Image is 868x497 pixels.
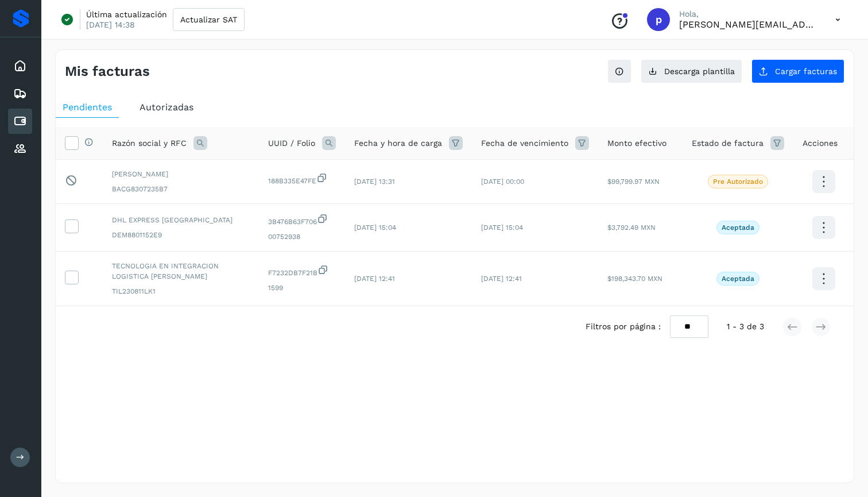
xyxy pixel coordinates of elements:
[679,19,817,30] p: pablo.marin@mensajeria-estrategias.com
[268,232,336,242] span: 00752938
[354,275,395,283] span: [DATE] 12:41
[112,137,187,149] span: Razón social y RFC
[268,172,336,186] span: 188B335E47FE
[8,53,32,79] div: Inicio
[641,59,742,83] button: Descarga plantilla
[8,136,32,161] div: Proveedores
[268,137,315,149] span: UUID / Folio
[607,275,662,283] span: $198,343.70 MXN
[722,275,754,283] p: Aceptada
[65,63,150,80] h4: Mis facturas
[664,67,735,75] span: Descarga plantilla
[607,178,660,186] span: $99,799.97 MXN
[112,215,250,225] span: DHL EXPRESS [GEOGRAPHIC_DATA]
[268,283,336,293] span: 1599
[481,178,524,186] span: [DATE] 00:00
[713,178,763,186] p: Pre Autorizado
[268,264,336,278] span: F7232DB7F21B
[8,109,32,134] div: Cuentas por pagar
[607,137,666,149] span: Monto efectivo
[751,59,844,83] button: Cargar facturas
[173,8,245,31] button: Actualizar SAT
[112,184,250,194] span: BACG8307235B7
[607,224,656,232] span: $3,792.49 MXN
[679,9,817,19] p: Hola,
[722,224,754,232] p: Aceptada
[481,275,522,283] span: [DATE] 12:41
[139,102,193,113] span: Autorizadas
[775,67,837,75] span: Cargar facturas
[481,137,568,149] span: Fecha de vencimiento
[354,137,442,149] span: Fecha y hora de carga
[692,137,764,149] span: Estado de factura
[86,9,167,20] p: Última actualización
[112,261,250,282] span: TECNOLOGIA EN INTEGRACION LOGISTICA [PERSON_NAME]
[586,321,661,333] span: Filtros por página :
[180,16,237,24] span: Actualizar SAT
[727,321,764,333] span: 1 - 3 de 3
[354,178,395,186] span: [DATE] 13:31
[112,286,250,296] span: TIL230811LK1
[112,230,250,240] span: DEM8801152E9
[354,224,396,232] span: [DATE] 15:04
[86,20,135,30] p: [DATE] 14:38
[112,169,250,179] span: [PERSON_NAME]
[8,81,32,106] div: Embarques
[481,224,523,232] span: [DATE] 15:04
[268,213,336,227] span: 3B476B63F706
[803,137,838,149] span: Acciones
[63,102,112,113] span: Pendientes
